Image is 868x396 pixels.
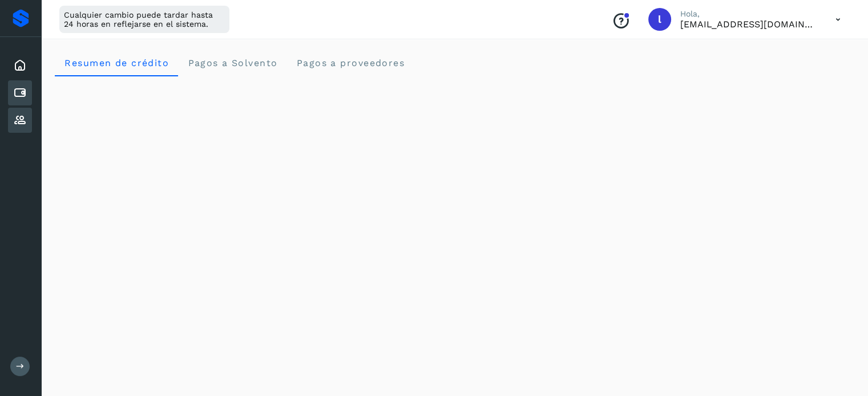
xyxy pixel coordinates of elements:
p: Hola, [680,9,817,19]
span: Resumen de crédito [64,58,169,68]
div: Cuentas por pagar [8,80,32,105]
span: Pagos a Solvento [187,58,277,68]
p: lc_broca@hotmail.com [680,19,817,30]
div: Cualquier cambio puede tardar hasta 24 horas en reflejarse en el sistema. [59,6,229,33]
div: Proveedores [8,108,32,133]
div: Inicio [8,53,32,78]
span: Pagos a proveedores [296,58,405,68]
